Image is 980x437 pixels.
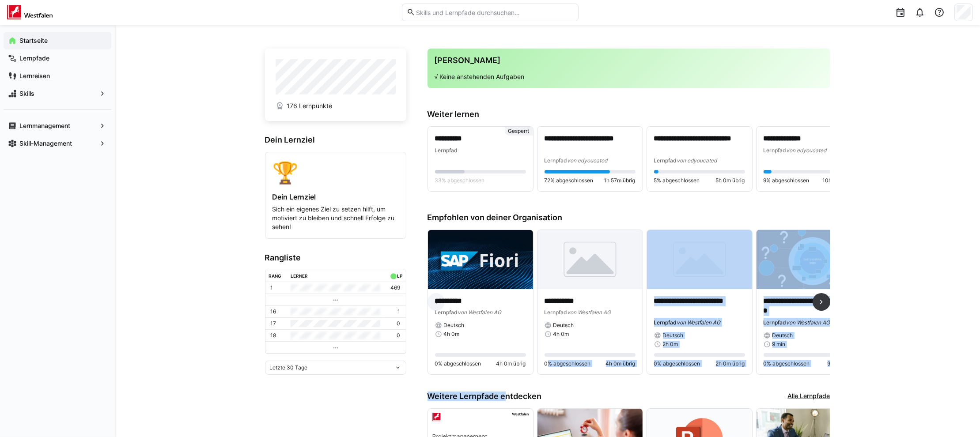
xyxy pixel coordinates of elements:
[435,56,823,65] h3: [PERSON_NAME]
[606,360,636,367] span: 4h 0m übrig
[391,284,401,291] p: 469
[545,157,568,164] span: Lernpfad
[654,360,700,367] span: 0% abgeschlossen
[271,320,276,327] p: 17
[428,213,830,222] h3: Empfohlen von deiner Organisation
[271,308,276,315] p: 16
[716,177,745,184] span: 5h 0m übrig
[458,309,502,316] span: von Westfalen AG
[269,273,281,279] div: Rang
[496,360,526,367] span: 4h 0m übrig
[647,230,752,289] img: image
[823,177,855,184] span: 10h 8m übrig
[435,360,481,367] span: 0% abgeschlossen
[677,157,717,164] span: von edyoucated
[716,360,745,367] span: 2h 0m übrig
[435,72,823,81] p: √ Keine anstehenden Aufgaben
[553,322,574,329] span: Deutsch
[287,102,332,110] span: 176 Lernpunkte
[435,309,458,316] span: Lernpfad
[757,230,862,289] img: image
[764,360,810,367] span: 0% abgeschlossen
[397,332,401,339] p: 0
[428,109,830,119] h3: Weiter lernen
[654,177,700,184] span: 5% abgeschlossen
[428,230,533,289] img: image
[397,273,402,279] div: LP
[435,177,485,184] span: 33% abgeschlossen
[788,392,830,401] a: Alle Lernpfade
[291,273,308,279] div: Lerner
[604,177,636,184] span: 1h 57m übrig
[553,331,569,338] span: 4h 0m
[415,8,573,16] input: Skills und Lernpfade durchsuchen…
[398,308,401,315] p: 1
[772,341,786,348] span: 9 min
[764,177,810,184] span: 9% abgeschlossen
[568,157,608,164] span: von edyoucated
[764,147,787,154] span: Lernpfad
[428,392,542,401] h3: Weitere Lernpfade entdecken
[663,332,684,339] span: Deutsch
[270,364,308,371] span: Letzte 30 Tage
[545,309,568,316] span: Lernpfad
[787,319,830,326] span: von Westfalen AG
[545,177,594,184] span: 72% abgeschlossen
[265,135,406,145] h3: Dein Lernziel
[764,319,787,326] span: Lernpfad
[272,192,399,201] h4: Dein Lernziel
[537,230,643,289] img: image
[568,309,611,316] span: von Westfalen AG
[654,157,677,164] span: Lernpfad
[663,341,678,348] span: 2h 0m
[787,147,827,154] span: von edyoucated
[444,322,465,329] span: Deutsch
[397,320,401,327] p: 0
[435,147,458,154] span: Lernpfad
[444,331,460,338] span: 4h 0m
[508,128,530,135] span: Gesperrt
[271,284,273,291] p: 1
[654,319,677,326] span: Lernpfad
[265,253,406,263] h3: Rangliste
[772,332,793,339] span: Deutsch
[271,332,276,339] p: 18
[272,159,399,185] div: 🏆
[545,360,591,367] span: 0% abgeschlossen
[828,360,855,367] span: 9 min übrig
[272,205,399,231] p: Sich ein eigenes Ziel zu setzen hilft, um motiviert zu bleiben und schnell Erfolge zu sehen!
[677,319,721,326] span: von Westfalen AG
